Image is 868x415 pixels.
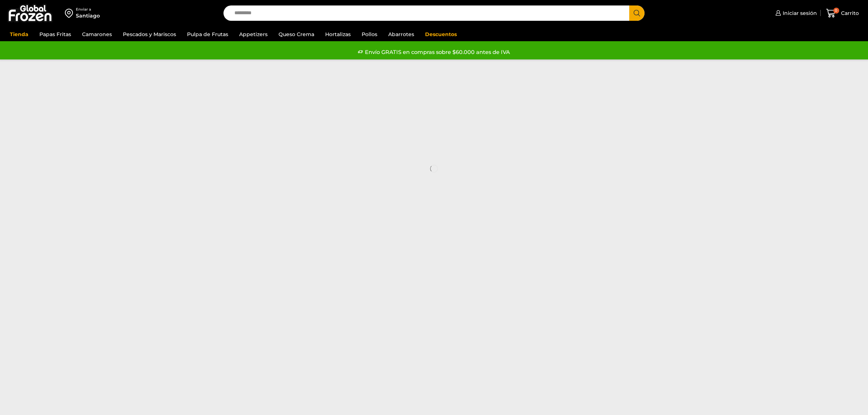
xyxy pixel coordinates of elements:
div: Santiago [76,12,100,19]
a: Camarones [78,27,116,41]
a: Pollos [358,27,381,41]
a: Appetizers [236,27,271,41]
button: Search button [629,5,645,21]
a: Pulpa de Frutas [183,27,232,41]
a: Tienda [6,27,32,41]
span: Iniciar sesión [781,9,817,17]
a: Abarrotes [385,27,418,41]
a: Queso Crema [275,27,318,41]
span: 0 [833,8,839,13]
a: Hortalizas [322,27,354,41]
img: address-field-icon.svg [65,7,76,19]
a: Iniciar sesión [774,6,817,20]
span: Carrito [839,9,859,17]
a: Papas Fritas [36,27,75,41]
a: Descuentos [421,27,460,41]
a: Pescados y Mariscos [119,27,180,41]
a: 0 Carrito [824,5,861,22]
div: Enviar a [76,7,100,12]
